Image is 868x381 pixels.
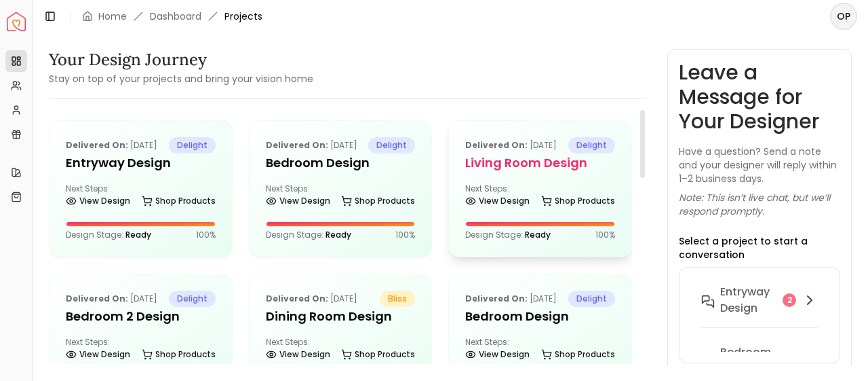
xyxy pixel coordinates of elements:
span: delight [169,291,216,307]
p: Select a project to start a conversation [679,234,840,261]
p: [DATE] [266,137,357,153]
div: Next Steps: [266,337,416,364]
a: Shop Products [142,192,216,211]
b: Delivered on: [465,139,528,151]
span: bliss [380,291,415,307]
p: [DATE] [465,137,557,153]
a: Shop Products [541,192,615,211]
div: Next Steps: [66,183,216,211]
button: OP [830,3,857,30]
a: View Design [66,345,130,364]
span: delight [169,137,216,153]
b: Delivered on: [465,293,528,304]
a: View Design [465,345,530,364]
a: Shop Products [541,345,615,364]
p: 100 % [196,230,216,240]
p: Note: This isn’t live chat, but we’ll respond promptly. [679,191,840,218]
h5: Bedroom Design [465,307,615,326]
h5: Living Room design [465,153,615,173]
p: Design Stage: [266,230,351,240]
p: [DATE] [66,137,157,153]
span: Ready [325,229,351,240]
p: Have a question? Send a note and your designer will reply within 1–2 business days. [679,145,840,185]
h5: Dining Room Design [266,307,416,326]
div: Next Steps: [266,183,416,211]
h5: Bedroom design [266,153,416,173]
img: Spacejoy Logo [7,12,26,31]
span: Ready [125,229,151,240]
small: Stay on top of your projects and bring your vision home [49,72,313,86]
span: OP [831,4,856,29]
div: Next Steps: [465,183,615,211]
span: delight [368,137,415,153]
h6: Bedroom design [720,344,777,377]
a: Spacejoy [7,12,26,31]
a: View Design [266,345,330,364]
h5: entryway design [66,153,216,173]
h3: Leave a Message for Your Designer [679,60,840,134]
p: 100 % [395,230,415,240]
div: Next Steps: [66,337,216,364]
nav: breadcrumb [82,10,262,23]
p: Design Stage: [66,230,151,240]
b: Delivered on: [66,293,128,304]
a: Dashboard [150,10,201,23]
a: Shop Products [341,345,415,364]
a: Home [98,10,127,23]
b: Delivered on: [66,139,128,151]
span: Ready [525,229,551,240]
a: View Design [266,192,330,211]
a: Shop Products [341,192,415,211]
h3: Your Design Journey [49,49,313,71]
p: [DATE] [66,291,157,307]
span: Projects [224,10,262,23]
b: Delivered on: [266,139,328,151]
h6: entryway design [720,284,777,316]
p: [DATE] [465,291,557,307]
p: Design Stage: [465,230,551,240]
button: entryway design2 [690,278,829,339]
a: View Design [66,192,130,211]
div: 2 [783,293,796,307]
p: [DATE] [266,291,357,307]
span: delight [568,137,615,153]
a: View Design [465,192,530,211]
p: 100 % [595,230,615,240]
span: delight [568,291,615,307]
b: Delivered on: [266,293,328,304]
h5: Bedroom 2 Design [66,307,216,326]
div: Next Steps: [465,337,615,364]
a: Shop Products [142,345,216,364]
